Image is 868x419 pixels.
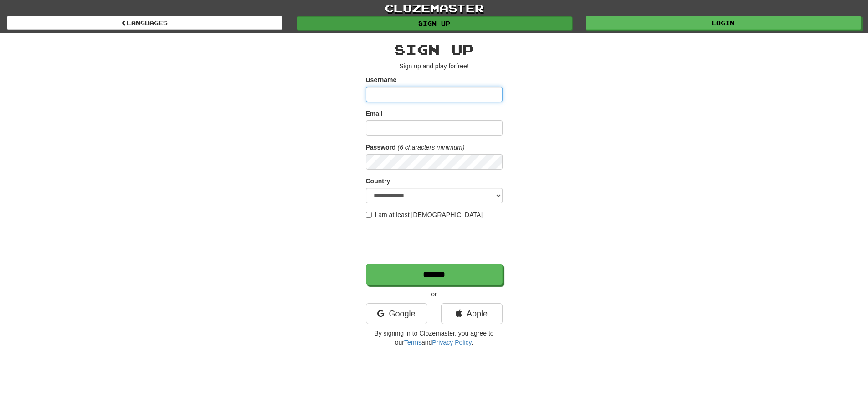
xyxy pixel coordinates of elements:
[366,143,396,152] label: Password
[366,62,503,71] p: Sign up and play for !
[398,144,465,151] em: (6 characters minimum)
[366,176,390,186] label: Country
[404,339,421,346] a: Terms
[366,109,383,118] label: Email
[366,212,372,218] input: I am at least [DEMOGRAPHIC_DATA]
[432,339,471,346] a: Privacy Policy
[586,16,861,30] a: Login
[456,62,467,70] u: free
[366,42,503,57] h2: Sign up
[366,290,503,299] p: or
[297,16,572,30] a: Sign up
[366,329,503,347] p: By signing in to Clozemaster, you agree to our and .
[7,16,282,30] a: Languages
[366,75,397,84] label: Username
[366,303,427,324] a: Google
[441,303,503,324] a: Apple
[366,210,483,219] label: I am at least [DEMOGRAPHIC_DATA]
[366,224,504,259] iframe: reCAPTCHA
